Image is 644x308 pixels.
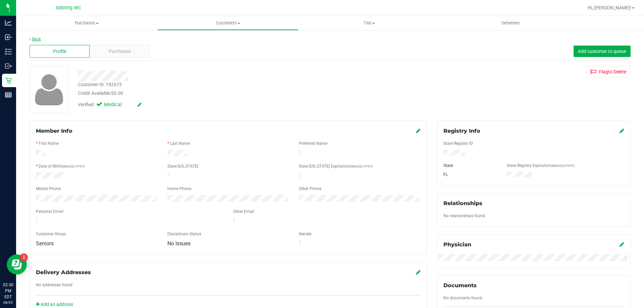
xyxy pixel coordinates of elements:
div: Verified: [78,101,142,109]
span: No Issues [167,240,191,247]
inline-svg: Retail [5,77,12,84]
label: State [US_STATE] Expiration [299,163,373,169]
a: Deliveries [440,16,581,30]
img: user-icon.png [32,72,67,107]
span: Sebring WC [56,5,81,11]
button: Flagto Delete [586,66,631,77]
label: Personal Email [36,208,63,214]
span: (MM/DD/YYYY) [551,164,575,168]
a: Customers [157,16,299,30]
span: Profile [53,48,66,55]
span: Registry Info [443,128,480,134]
div: Credit Available: [78,90,373,97]
inline-svg: Inventory [5,48,12,55]
div: FL [438,172,502,178]
iframe: Resource center [7,254,27,274]
label: Last Name [170,140,190,146]
p: 08/25 [3,300,13,305]
label: Gender [299,231,312,237]
label: First Name [39,140,59,146]
span: Delivery Addresses [36,269,91,275]
label: Mobile Phone [36,186,61,192]
span: Hi, [PERSON_NAME]! [588,5,631,10]
label: No addresses found [36,282,72,288]
span: Purchases [109,48,131,55]
a: Purchases [16,16,157,30]
label: State Registry ID [443,140,473,146]
label: Other Phone [299,186,321,192]
inline-svg: Analytics [5,19,12,26]
label: Other Email [233,208,254,214]
div: Customer ID: 192673 [78,81,122,88]
span: Purchases [16,20,157,26]
span: $0.00 [111,90,123,96]
a: Add an address [36,302,73,307]
span: Tills [299,20,439,26]
span: Physician [443,241,471,248]
label: Preferred Name [299,140,327,146]
span: Relationships [443,200,482,206]
span: Customers [158,20,298,26]
inline-svg: Inbound [5,34,12,41]
div: State [438,163,502,169]
span: No documents found. [443,296,483,300]
label: Date of Birth [39,163,85,169]
inline-svg: Outbound [5,63,12,69]
span: Member Info [36,128,72,134]
span: Deliveries [492,20,529,26]
label: State Registry Expiration [507,163,575,169]
inline-svg: Reports [5,91,12,98]
label: Disciplinary Status [167,231,201,237]
p: 02:30 PM EDT [3,282,13,300]
span: Seniors [36,240,54,247]
iframe: Resource center unread badge [20,253,28,261]
span: (MM/DD/YYYY) [349,165,373,168]
a: Back [30,37,41,42]
label: State [US_STATE] [167,163,198,169]
span: (MM/DD/YYYY) [61,165,85,168]
a: Tills [299,16,440,30]
span: Documents [443,282,477,289]
button: Add customer to queue [574,46,631,57]
span: Add customer to queue [578,49,626,54]
span: Medical [104,101,131,109]
label: Customer Group [36,231,66,237]
label: Home Phone [167,186,191,192]
label: No relationships found. [443,213,486,219]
